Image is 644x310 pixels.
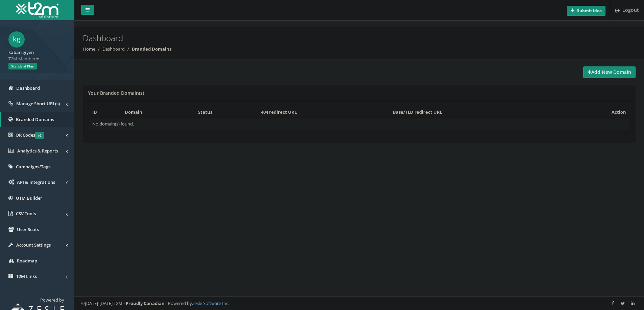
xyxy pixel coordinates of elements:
[88,90,144,95] h5: Your Branded Domain(s)
[90,118,629,130] td: No domain(s) found.
[122,106,195,118] th: Domain
[565,106,629,118] th: Action
[17,179,55,185] span: API & Integrations
[16,273,37,279] span: T2M Links
[567,6,605,16] button: Submit idea
[17,226,39,232] span: User Seats
[8,49,34,55] strong: kaban giyen
[16,2,58,18] img: T2M
[16,210,36,217] span: CSV Tools
[583,66,636,78] a: Add New Domain
[83,46,95,52] a: Home
[35,132,44,139] span: v2
[8,56,66,62] span: T2M Member
[16,164,50,170] span: Campaigns/Tags
[16,101,60,107] span: Manage Short URL(s)
[8,63,37,69] span: Standard Plan
[16,242,51,248] span: Account Settings
[192,300,229,306] a: Zesle Software Inc.
[195,106,258,118] th: Status
[8,31,25,48] span: kg
[90,106,122,118] th: ID
[17,148,58,154] span: Analytics & Reports
[577,8,602,13] b: Submit idea
[126,300,165,306] strong: Proudly Canadian
[588,69,631,75] strong: Add New Domain
[17,258,37,264] span: Roadmap
[390,106,565,118] th: Base/TLD redirect URL
[132,46,171,52] strong: Branded Domains
[16,195,42,201] span: UTM Builder
[258,106,390,118] th: 404 redirect URL
[83,34,542,43] h2: Dashboard
[81,300,637,307] div: ©[DATE]-[DATE] T2M – | Powered by
[16,116,54,122] span: Branded Domains
[8,48,66,62] a: kaban giyen T2M Member
[16,85,40,91] span: Dashboard
[40,297,64,303] span: Powered by
[102,46,125,52] a: Dashboard
[16,132,44,138] span: QR Codes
